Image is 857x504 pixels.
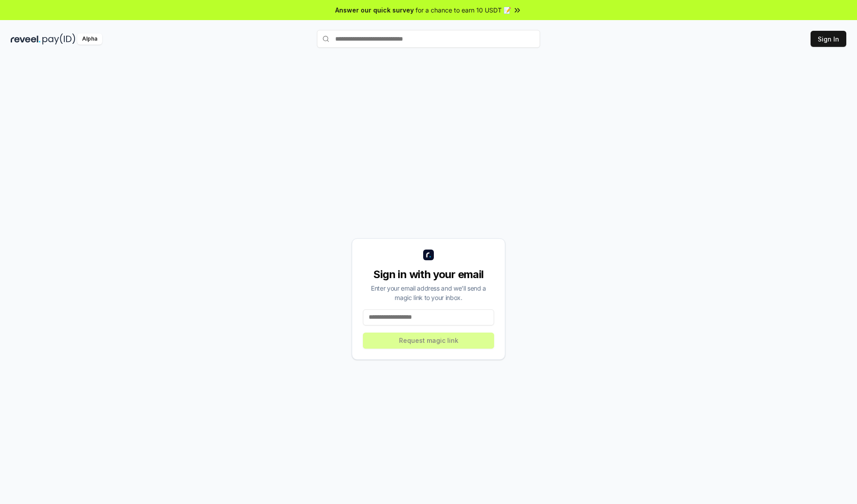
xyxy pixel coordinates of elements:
img: pay_id [42,33,75,45]
div: Alpha [77,33,102,45]
div: Sign in with your email [363,267,494,282]
span: Answer our quick survey [335,5,414,15]
span: for a chance to earn 10 USDT 📝 [416,5,511,15]
img: reveel_dark [11,33,41,45]
button: Sign In [811,31,846,47]
img: logo_small [423,250,434,260]
div: Enter your email address and we’ll send a magic link to your inbox. [363,283,494,302]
